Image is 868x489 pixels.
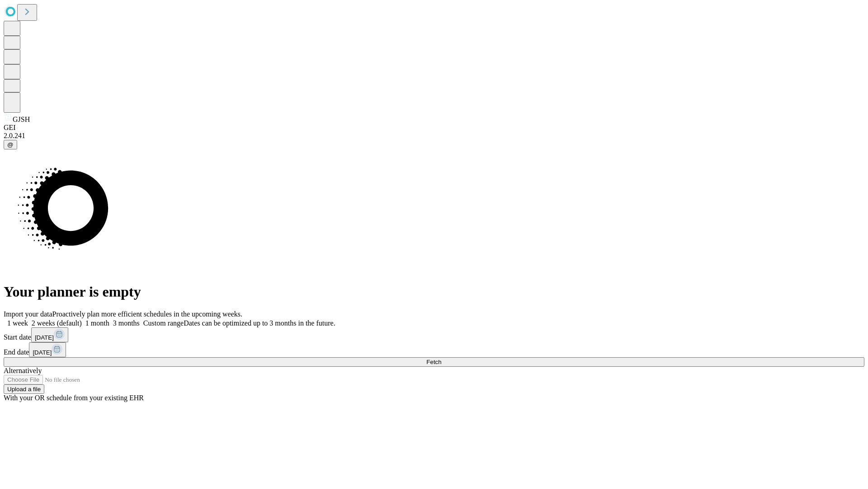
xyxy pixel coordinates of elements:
span: Dates can be optimized up to 3 months in the future. [184,319,335,327]
button: @ [4,140,17,149]
span: @ [7,141,14,148]
span: [DATE] [33,349,52,356]
span: With your OR schedule from your existing EHR [4,394,144,402]
span: 3 months [113,319,140,327]
div: End date [4,342,864,357]
span: 1 month [85,319,109,327]
div: GEI [4,124,864,132]
span: [DATE] [35,334,54,341]
span: Fetch [426,359,441,365]
span: Custom range [143,319,184,327]
h1: Your planner is empty [4,283,864,300]
span: Alternatively [4,367,42,374]
button: Fetch [4,357,864,367]
div: 2.0.241 [4,132,864,140]
span: 2 weeks (default) [32,319,82,327]
span: GJSH [13,115,30,123]
span: 1 week [7,319,28,327]
span: Import your data [4,310,52,318]
div: Start date [4,327,864,342]
button: Upload a file [4,384,44,394]
button: [DATE] [31,327,68,342]
span: Proactively plan more efficient schedules in the upcoming weeks. [52,310,242,318]
button: [DATE] [29,342,66,357]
